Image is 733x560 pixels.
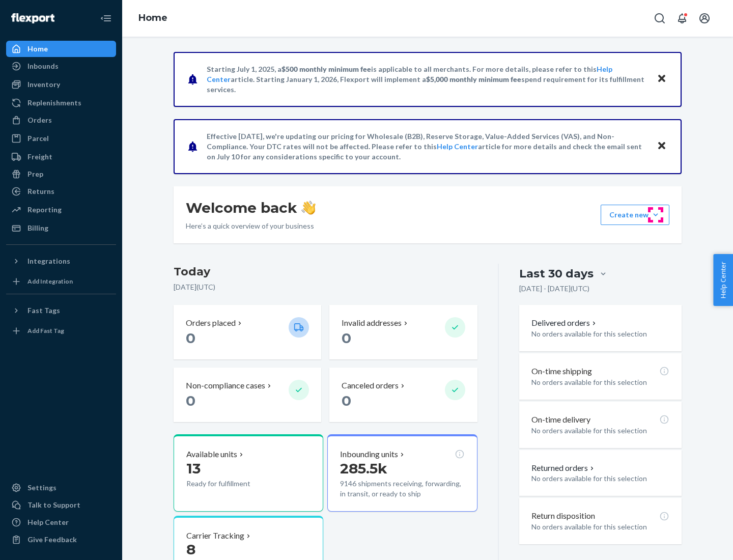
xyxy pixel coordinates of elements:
[96,8,116,29] button: Close Navigation
[531,510,595,522] p: Return disposition
[655,139,668,154] button: Close
[27,535,77,545] div: Give Feedback
[6,58,116,74] a: Inbounds
[186,317,236,329] p: Orders placed
[207,131,647,162] p: Effective [DATE], we're updating our pricing for Wholesale (B2B), Reserve Storage, Value-Added Se...
[27,483,57,493] div: Settings
[27,326,64,335] div: Add Fast Tag
[27,169,43,179] div: Prep
[531,317,598,329] button: Delivered orders
[6,220,116,236] a: Billing
[174,305,321,359] button: Orders placed 0
[601,205,669,225] button: Create new
[531,377,669,387] p: No orders available for this selection
[340,479,464,499] p: 9146 shipments receiving, forwarding, in transit, or ready to ship
[329,368,477,422] button: Canceled orders 0
[6,480,116,496] a: Settings
[531,473,669,484] p: No orders available for this selection
[694,8,715,29] button: Open account menu
[186,392,195,409] span: 0
[531,329,669,339] p: No orders available for this selection
[6,497,116,513] a: Talk to Support
[207,64,647,95] p: Starting July 1, 2025, a is applicable to all merchants. For more details, please refer to this a...
[6,323,116,339] a: Add Fast Tag
[655,72,668,87] button: Close
[531,462,596,474] button: Returned orders
[186,199,316,217] h1: Welcome back
[437,142,478,151] a: Help Center
[672,8,692,29] button: Open notifications
[342,329,351,347] span: 0
[27,98,81,108] div: Replenishments
[186,221,316,231] p: Here’s a quick overview of your business
[27,44,48,54] div: Home
[6,302,116,319] button: Fast Tags
[27,305,60,316] div: Fast Tags
[27,186,54,197] div: Returns
[27,205,62,215] div: Reporting
[281,65,371,73] span: $500 monthly minimum fee
[186,449,237,460] p: Available units
[27,79,60,90] div: Inventory
[340,449,398,460] p: Inbounding units
[186,530,244,542] p: Carrier Tracking
[6,531,116,548] button: Give Feedback
[186,541,195,558] span: 8
[27,115,52,125] div: Orders
[6,41,116,57] a: Home
[6,130,116,147] a: Parcel
[6,112,116,128] a: Orders
[713,254,733,306] button: Help Center
[531,366,592,377] p: On-time shipping
[519,266,594,282] div: Last 30 days
[327,434,477,512] button: Inbounding units285.5k9146 shipments receiving, forwarding, in transit, or ready to ship
[519,284,589,294] p: [DATE] - [DATE] ( UTC )
[11,13,54,23] img: Flexport logo
[342,380,399,391] p: Canceled orders
[6,95,116,111] a: Replenishments
[174,368,321,422] button: Non-compliance cases 0
[27,152,52,162] div: Freight
[6,202,116,218] a: Reporting
[27,500,80,510] div: Talk to Support
[186,380,265,391] p: Non-compliance cases
[27,277,73,286] div: Add Integration
[6,76,116,93] a: Inventory
[27,223,48,233] div: Billing
[186,460,201,477] span: 13
[301,201,316,215] img: hand-wave emoji
[329,305,477,359] button: Invalid addresses 0
[6,253,116,269] button: Integrations
[174,434,323,512] button: Available units13Ready for fulfillment
[138,12,167,23] a: Home
[186,479,280,489] p: Ready for fulfillment
[186,329,195,347] span: 0
[650,8,670,29] button: Open Search Box
[6,149,116,165] a: Freight
[27,61,59,71] div: Inbounds
[531,522,669,532] p: No orders available for this selection
[130,4,176,33] ol: breadcrumbs
[342,317,402,329] p: Invalid addresses
[426,75,521,83] span: $5,000 monthly minimum fee
[174,282,477,292] p: [DATE] ( UTC )
[6,273,116,290] a: Add Integration
[531,414,590,426] p: On-time delivery
[6,166,116,182] a: Prep
[6,183,116,200] a: Returns
[174,264,477,280] h3: Today
[342,392,351,409] span: 0
[27,517,69,527] div: Help Center
[6,514,116,530] a: Help Center
[27,133,49,144] div: Parcel
[27,256,70,266] div: Integrations
[531,426,669,436] p: No orders available for this selection
[340,460,387,477] span: 285.5k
